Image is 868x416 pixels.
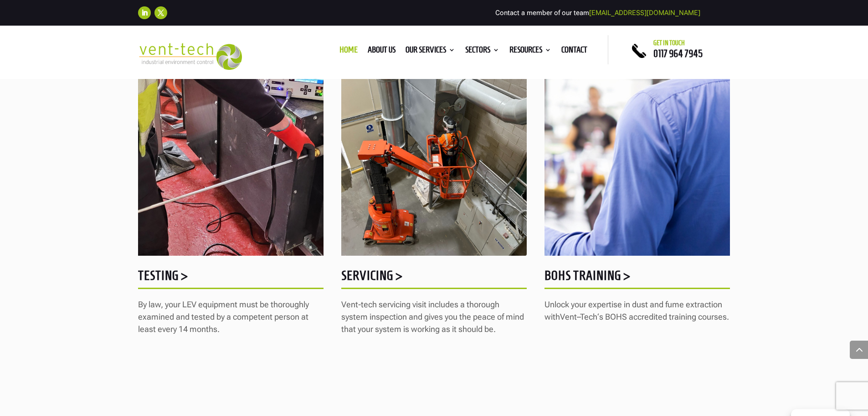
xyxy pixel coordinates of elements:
h5: Servicing > [341,269,527,287]
span: Contact a member of our team [495,9,700,17]
a: [EMAIL_ADDRESS][DOMAIN_NAME] [589,9,700,17]
a: Our Services [406,47,455,57]
a: About us [368,47,395,57]
a: Follow on LinkedIn [138,6,151,19]
span: – [577,312,580,321]
a: Sectors [465,47,499,57]
a: Resources [509,47,551,57]
img: 2023-09-27T08_35_16.549ZVENT-TECH---Clear-background [138,43,242,70]
p: By law, your LEV equipment must be thoroughly examined and tested by a competent person at least ... [138,298,324,343]
span: Vent [560,312,577,321]
span: Tech [580,312,597,321]
a: Contact [561,47,587,57]
span: ‘s BOHS accredited training courses. [597,312,729,321]
img: Servicing [341,15,527,256]
img: training [544,15,730,256]
a: Follow on X [154,6,167,19]
h5: BOHS Training > [544,269,730,287]
a: Home [339,47,358,57]
h5: Testing > [138,269,324,287]
p: Vent-tech servicing visit includes a thorough system inspection and gives you the peace of mind t... [341,298,527,343]
img: HEPA-filter-testing-James-G [138,15,324,256]
span: Unlock your expertise in dust and fume extraction with [544,300,722,321]
a: 0117 964 7945 [653,48,703,59]
span: Get in touch [653,39,685,47]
